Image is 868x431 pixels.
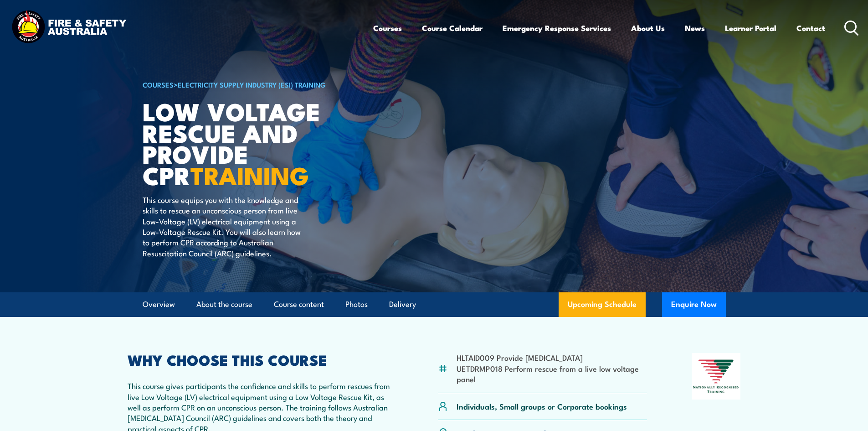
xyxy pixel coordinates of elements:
a: Photos [345,292,368,317]
a: COURSES [143,79,174,89]
img: Nationally Recognised Training logo. [692,353,741,400]
a: Electricity Supply Industry (ESI) Training [178,79,326,89]
li: HLTAID009 Provide [MEDICAL_DATA] [457,352,647,363]
h6: > [143,79,368,90]
li: UETDRMP018 Perform rescue from a live low voltage panel [457,363,647,384]
a: Course Calendar [422,16,483,40]
a: News [685,16,705,40]
strong: TRAINING [190,156,309,193]
a: Contact [796,16,825,40]
a: Courses [373,16,402,40]
a: Upcoming Schedule [559,292,646,317]
h2: WHY CHOOSE THIS COURSE [128,353,394,366]
a: About the course [196,292,252,317]
button: Enquire Now [662,292,726,317]
a: Delivery [389,292,416,317]
p: This course equips you with the knowledge and skills to rescue an unconscious person from live Lo... [143,194,309,258]
a: Course content [274,292,324,317]
a: Emergency Response Services [503,16,611,40]
a: Learner Portal [725,16,776,40]
a: Overview [143,292,175,317]
a: About Us [631,16,665,40]
h1: Low Voltage Rescue and Provide CPR [143,100,368,186]
p: Individuals, Small groups or Corporate bookings [457,401,627,411]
